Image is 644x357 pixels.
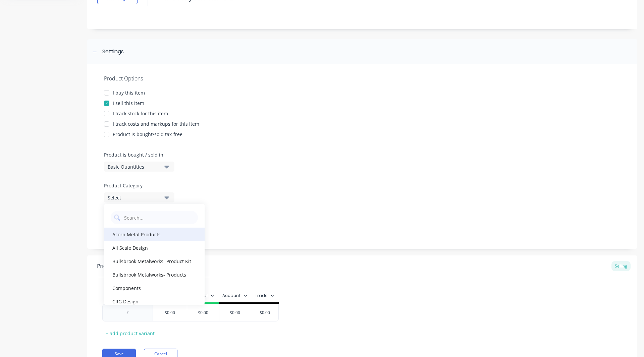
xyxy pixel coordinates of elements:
[102,304,279,321] div: $0.00$0.00$0.00$0.00
[104,268,205,281] div: Bullsbrook Metalworks- Products
[255,293,274,299] div: Trade
[104,192,174,202] button: Select
[102,48,124,56] div: Settings
[113,89,145,96] div: I buy this item
[97,262,114,270] div: Pricing
[102,328,158,339] div: + add product variant
[104,182,171,189] label: Product Category
[218,304,252,321] div: $0.00
[108,194,161,201] div: Select
[113,100,144,107] div: I sell this item
[104,228,205,241] div: Acorn Metal Products
[108,163,161,170] div: Basic Quantities
[104,241,205,254] div: All Scale Design
[123,211,195,224] input: Search...
[104,74,621,82] div: Product Options
[248,304,281,321] div: $0.00
[104,281,205,295] div: Components
[113,131,182,138] div: Product is bought/sold tax-free
[104,151,171,158] label: Product is bought / sold in
[113,120,199,127] div: I track costs and markups for this item
[611,261,631,271] div: Selling
[113,110,168,117] div: I track stock for this item
[102,287,149,304] div: Description
[222,293,248,299] div: Account
[104,295,205,308] div: CRG Design
[102,289,153,302] div: Description
[104,254,205,268] div: Bullsbrook Metalworks- Product Kit
[104,162,174,172] button: Basic Quantities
